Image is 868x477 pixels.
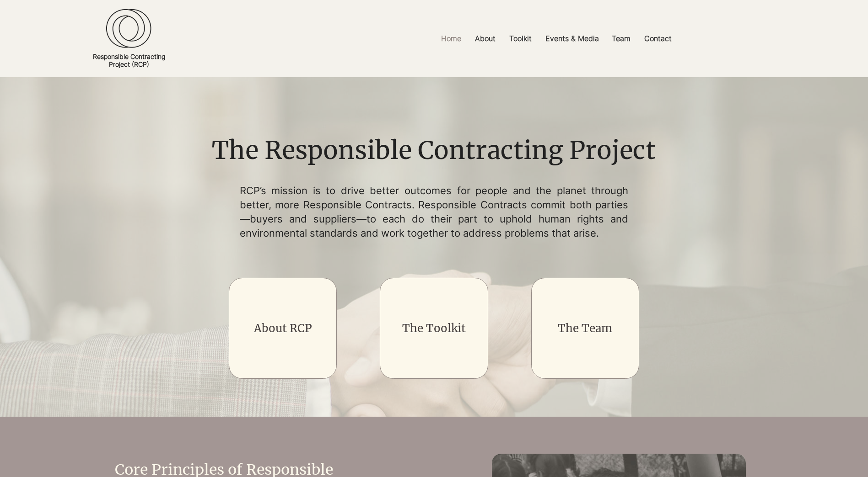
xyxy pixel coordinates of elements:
[205,133,662,168] h1: The Responsible Contracting Project
[93,53,165,68] a: Responsible ContractingProject (RCP)
[254,321,312,335] a: About RCP
[434,28,468,49] a: Home
[607,28,635,49] p: Team
[324,28,788,49] nav: Site
[640,28,676,49] p: Contact
[558,321,612,335] a: The Team
[437,28,466,49] p: Home
[605,28,637,49] a: Team
[468,28,502,49] a: About
[240,184,629,240] p: RCP’s mission is to drive better outcomes for people and the planet through better, more Responsi...
[541,28,604,49] p: Events & Media
[505,28,536,49] p: Toolkit
[402,321,466,335] a: The Toolkit
[637,28,679,49] a: Contact
[470,28,500,49] p: About
[502,28,539,49] a: Toolkit
[539,28,605,49] a: Events & Media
